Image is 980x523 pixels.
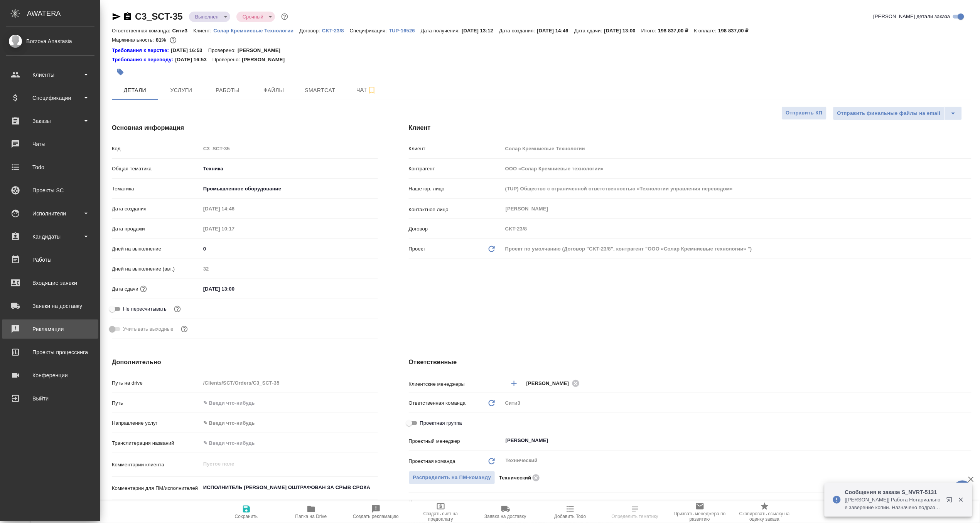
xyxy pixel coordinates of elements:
div: Проекты SC [6,185,94,196]
input: Пустое поле [503,163,972,174]
span: Определить тематику [612,514,658,519]
span: Сохранить [235,514,258,519]
p: Контрагент [409,165,503,173]
p: Договор [409,225,503,233]
p: [DATE] 13:12 [462,28,499,34]
input: Пустое поле [503,223,972,234]
span: Призвать менеджера по развитию [672,511,728,522]
p: Код [112,145,201,153]
div: Конференции [6,370,94,381]
button: Если добавить услуги и заполнить их объемом, то дата рассчитается автоматически [138,284,148,294]
div: Кандидаты [6,231,94,242]
div: Промышленное оборудование [201,182,378,195]
a: Конференции [2,366,98,385]
p: Ответственная команда [409,399,466,407]
p: Дата создания: [499,28,537,34]
a: Выйти [2,389,98,408]
span: Создать счет на предоплату [413,511,469,522]
p: Солар Кремниевые Технологии [214,28,300,34]
a: Рекламации [2,320,98,339]
input: ✎ Введи что-нибудь [201,243,378,254]
h4: Ответственные [409,358,972,367]
p: Комментарии для ПМ/исполнителей [112,484,201,492]
a: Заявки на доставку [2,296,98,316]
a: TUP-16526 [389,27,421,34]
span: Скопировать ссылку на оценку заказа [737,511,793,522]
button: 🙏 [953,481,972,500]
div: Клиенты [6,69,94,81]
span: Детали [116,86,153,95]
p: Проектный менеджер [409,437,503,445]
div: Чаты [6,138,94,150]
p: Клиентские менеджеры [409,380,503,388]
a: Todo [2,158,98,177]
button: Заявка на доставку [473,501,538,523]
span: Проектная группа [420,419,462,427]
span: Smartcat [302,86,339,95]
button: Скопировать ссылку для ЯМессенджера [112,12,121,21]
p: Ответственная команда: [112,28,172,34]
div: Нажми, чтобы открыть папку с инструкцией [112,56,175,64]
a: Солар Кремниевые Технологии [214,27,300,34]
div: Сити3 [503,397,972,410]
button: Добавить Todo [538,501,603,523]
p: Наше юр. лицо [409,185,503,193]
div: ✎ Введи что-нибудь [203,419,369,427]
p: Дней на выполнение (авт.) [112,265,201,273]
p: 198 837,00 ₽ [719,28,754,34]
span: Чат [348,85,385,95]
span: Создать рекламацию [353,514,399,519]
div: Нажми, чтобы открыть папку с инструкцией [112,47,171,54]
span: Учитывать выходные [123,325,174,333]
div: split button [833,106,962,120]
div: Проект по умолчанию (Договор "CKT-23/8", контрагент "ООО «Солар Кремниевые технологии» ") [503,242,972,256]
h4: Основная информация [112,123,378,133]
span: В заказе уже есть ответственный ПМ или ПМ группа [409,471,496,484]
p: К оплате: [694,28,719,34]
button: Выполнен [193,13,221,20]
button: 31550.77 RUB; [168,35,178,45]
textarea: ИСПОЛНИТЕЛЬ [PERSON_NAME] ОШТРАФОВАН ЗА СРЫВ СРОКА [201,481,378,494]
button: Добавить менеджера [505,374,523,393]
p: [DATE] 14:46 [537,28,575,34]
p: Маржинальность: [112,37,156,43]
p: Проектная команда [409,457,455,465]
input: ✎ Введи что-нибудь [201,283,268,294]
p: Технический [499,474,531,482]
input: Пустое поле [201,377,378,388]
div: [PERSON_NAME] [526,378,582,388]
p: [DATE] 13:00 [604,28,642,34]
input: Пустое поле [201,203,268,214]
p: [DATE] 16:53 [171,47,208,54]
p: Дата продажи [112,225,201,233]
span: Папка на Drive [295,514,327,519]
a: CKT-23/8 [322,27,350,34]
svg: Подписаться [367,86,376,95]
p: 198 837,00 ₽ [658,28,694,34]
div: Проекты процессинга [6,346,94,358]
span: Отправить КП [786,109,823,118]
a: C3_SCT-35 [135,11,183,22]
div: AWATERA [27,6,100,21]
p: Клиент [409,145,503,153]
p: CKT-23/8 [322,28,350,34]
input: Пустое поле [201,263,378,274]
p: Клиент: [193,28,213,34]
p: Дата сдачи [112,285,138,293]
span: [PERSON_NAME] детали заказа [874,13,950,20]
button: Скопировать ссылку [123,12,132,21]
div: Входящие заявки [6,277,94,289]
div: Рекламации [6,323,94,335]
a: Требования к верстке: [112,47,171,54]
button: Закрыть [953,496,969,503]
p: Комментарии клиента [112,461,201,469]
p: Источник [409,499,503,506]
button: Срочный [240,13,266,20]
p: Спецификация: [350,28,389,34]
div: Выйти [6,393,94,404]
button: Открыть в новой вкладке [942,492,960,511]
p: TUP-16526 [389,28,421,34]
button: Open [967,440,969,441]
input: ✎ Введи что-нибудь [201,397,378,409]
input: Пустое поле [503,183,972,194]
